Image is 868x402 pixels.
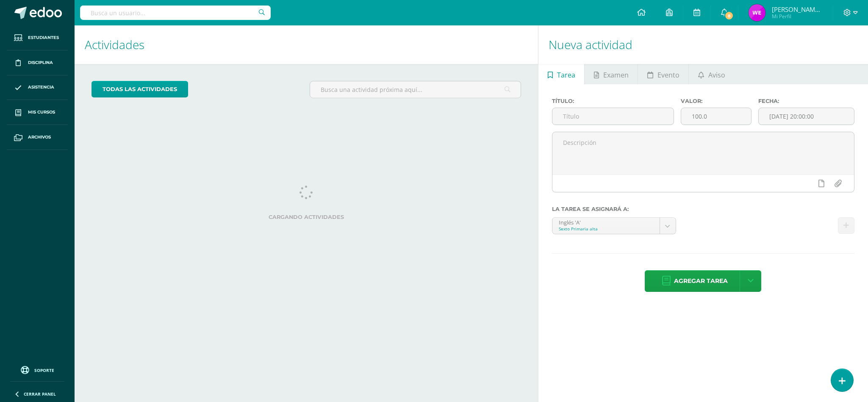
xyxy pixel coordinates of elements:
[28,109,55,116] span: Mis cursos
[7,50,68,75] a: Disciplina
[7,25,68,50] a: Estudiantes
[557,65,575,85] span: Tarea
[310,81,521,98] input: Busca una actividad próxima aquí...
[552,218,676,234] a: Inglés 'A'Sexto Primaria alta
[7,100,68,125] a: Mis cursos
[28,84,54,91] span: Asistencia
[7,125,68,150] a: Archivos
[552,206,854,212] label: La tarea se asignará a:
[772,5,823,14] span: [PERSON_NAME] de [PERSON_NAME]
[552,108,674,125] input: Título
[7,75,68,100] a: Asistencia
[724,11,734,20] span: 8
[24,391,56,397] span: Cerrar panel
[603,65,629,85] span: Examen
[559,226,653,232] div: Sexto Primaria alta
[681,108,751,125] input: Puntos máximos
[772,13,823,20] span: Mi Perfil
[549,25,858,64] h1: Nueva actividad
[92,214,521,220] label: Cargando actividades
[28,134,51,141] span: Archivos
[681,98,752,104] label: Valor:
[674,271,728,291] span: Agregar tarea
[28,59,53,66] span: Disciplina
[92,81,188,97] a: todas las Actividades
[80,6,271,20] input: Busca un usuario...
[585,64,638,84] a: Examen
[749,4,765,21] img: ab30f28164eb0b6ad206bfa59284e1f6.png
[10,364,64,375] a: Soporte
[552,98,674,104] label: Título:
[559,218,653,226] div: Inglés 'A'
[657,65,679,85] span: Evento
[758,98,854,104] label: Fecha:
[689,64,734,84] a: Aviso
[34,367,54,373] span: Soporte
[85,25,528,64] h1: Actividades
[759,108,854,125] input: Fecha de entrega
[28,34,59,41] span: Estudiantes
[538,64,584,84] a: Tarea
[638,64,688,84] a: Evento
[708,65,725,85] span: Aviso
